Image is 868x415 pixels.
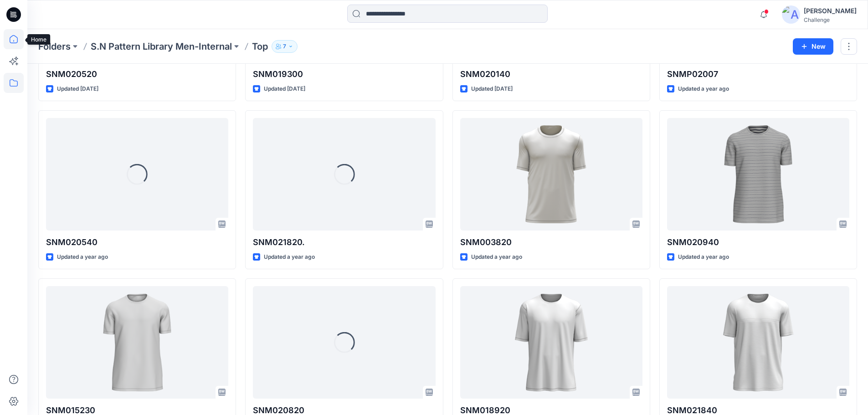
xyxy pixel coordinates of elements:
[667,236,849,249] p: SNM020940
[667,286,849,399] a: SNM021840
[57,252,108,262] p: Updated a year ago
[678,84,729,94] p: Updated a year ago
[38,40,71,53] a: Folders
[667,118,849,231] a: SNM020940
[283,41,286,51] p: 7
[91,40,232,53] a: S.N Pattern Library Men-Internal
[253,236,435,249] p: SNM021820.
[46,236,228,249] p: SNM020540
[471,84,513,94] p: Updated [DATE]
[264,84,305,94] p: Updated [DATE]
[46,286,228,399] a: SNM015230
[667,68,849,81] p: SNMP02007
[264,252,315,262] p: Updated a year ago
[460,68,642,81] p: SNM020140
[460,286,642,399] a: SNM018920
[471,252,522,262] p: Updated a year ago
[460,236,642,249] p: SNM003820
[460,118,642,231] a: SNM003820
[272,40,298,53] button: 7
[678,252,729,262] p: Updated a year ago
[782,5,800,24] img: avatar
[46,68,228,81] p: SNM020520
[804,5,857,16] div: [PERSON_NAME]
[253,68,435,81] p: SNM019300
[804,16,857,23] div: Challenge
[793,38,833,55] button: New
[252,40,268,53] p: Top
[57,84,98,94] p: Updated [DATE]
